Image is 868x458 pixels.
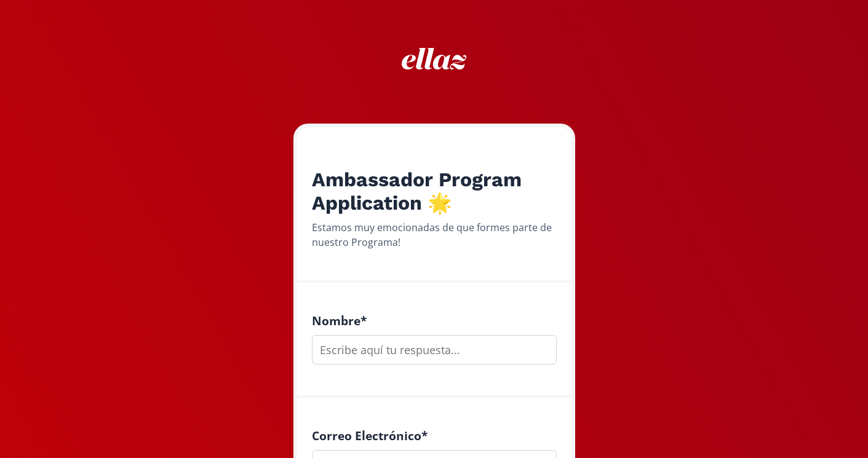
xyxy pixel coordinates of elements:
[312,335,557,365] input: Escribe aquí tu respuesta...
[312,314,557,328] h4: Nombre *
[402,48,466,69] img: ew9eVGDHp6dD
[312,220,557,250] div: Estamos muy emocionadas de que formes parte de nuestro Programa!
[312,428,557,443] h4: Correo Electrónico *
[312,168,557,215] h2: Ambassador Program Application 🌟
